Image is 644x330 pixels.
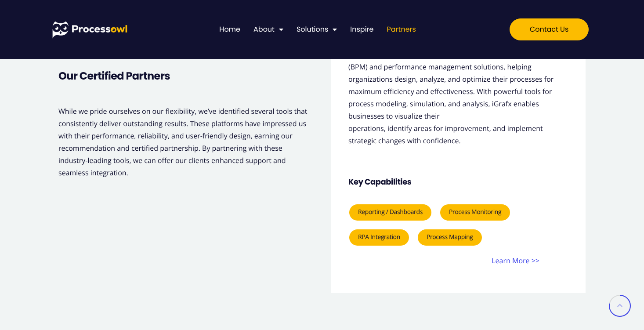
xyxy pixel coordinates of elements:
[297,24,337,35] a: Solutions
[387,24,416,35] a: Partners
[253,24,283,35] a: About
[219,24,240,35] a: Home
[348,50,368,59] a: iGrafx
[449,209,501,216] h2: Process Monitoring
[348,48,556,147] p: is a premier provider of business process management (BPM) and performance management solutions, ...
[348,178,568,187] h2: Key Capabilities
[427,234,473,241] h2: Process Mapping
[350,24,373,35] a: Inspire
[219,24,416,35] nav: Menu
[358,234,400,241] h2: RPA Integration
[58,105,313,179] p: While we pride ourselves on our flexibility, we’ve identified several tools that consistently del...
[58,70,206,83] h2: Our Certified Partners
[510,18,589,40] a: Contact us
[349,254,539,267] p: Learn More >>
[530,26,568,33] span: Contact us
[358,209,423,216] h2: Reporting / Dashboards​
